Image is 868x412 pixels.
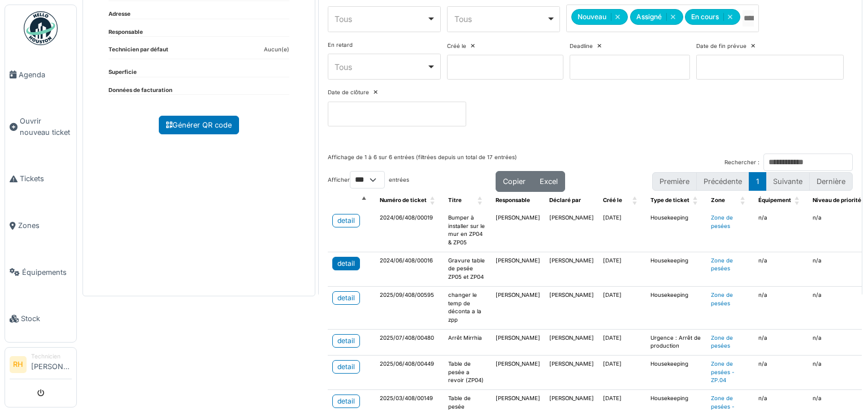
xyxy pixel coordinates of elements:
span: Niveau de priorité [813,197,861,203]
div: detail [337,258,355,269]
label: Date de fin prévue [696,42,747,51]
td: n/a [754,252,808,286]
nav: pagination [652,172,853,191]
a: detail [332,257,360,270]
label: Rechercher : [724,159,759,167]
td: n/a [754,286,808,329]
button: Excel [532,171,565,192]
td: Urgence : Arrêt de production [646,329,706,355]
td: [DATE] [598,209,646,252]
a: detail [332,291,360,305]
div: Assigné [630,9,683,25]
a: Équipements [5,249,76,296]
td: [PERSON_NAME] [491,355,545,389]
td: changer le temp de déconta a la zpp [444,286,491,329]
button: Copier [496,171,533,192]
span: Déclaré par [549,197,581,203]
div: En cours [685,9,740,25]
span: Créé le [603,197,622,203]
a: detail [332,334,360,348]
td: Housekeeping [646,209,706,252]
span: Équipement: Activate to sort [795,192,801,209]
a: Zone de pesées [711,257,733,272]
a: detail [332,360,360,374]
span: Copier [503,177,526,186]
div: Tous [335,61,427,73]
td: [PERSON_NAME] [491,252,545,286]
div: detail [337,216,355,226]
span: Titre [448,197,462,203]
div: Technicien [31,352,72,361]
div: detail [337,336,355,346]
td: Bumper à installer sur le mur en ZP04 & ZP05 [444,209,491,252]
div: Tous [335,13,427,25]
li: [PERSON_NAME] [31,352,72,376]
a: Zone de pesées [711,214,733,229]
label: En retard [328,41,353,50]
a: Zone de pesées [711,335,733,349]
a: Zone de pesées [711,292,733,306]
div: Nouveau [571,9,628,25]
td: n/a [754,355,808,389]
span: Titre: Activate to sort [478,192,484,209]
td: [PERSON_NAME] [545,286,598,329]
a: Agenda [5,51,76,98]
a: detail [332,214,360,227]
div: detail [337,362,355,372]
label: Date de clôture [328,89,369,97]
div: Tous [454,13,546,25]
div: detail [337,293,355,303]
span: Excel [540,177,558,186]
td: Gravure table de pesée ZP05 et ZP04 [444,252,491,286]
label: Créé le [447,42,466,51]
td: 2025/09/408/00595 [375,286,444,329]
td: [DATE] [598,329,646,355]
span: Type de ticket [650,197,689,203]
span: Responsable [496,197,530,203]
input: Tous [743,10,754,27]
span: Ouvrir nouveau ticket [20,116,72,137]
a: Tickets [5,156,76,203]
span: Créé le: Activate to sort [632,192,639,209]
a: Stock [5,296,76,343]
li: RH [10,356,27,373]
span: Tickets [20,173,72,184]
span: Zones [18,220,72,231]
div: Affichage de 1 à 6 sur 6 entrées (filtrées depuis un total de 17 entrées) [328,154,517,171]
a: Générer QR code [159,116,239,134]
td: 2025/06/408/00449 [375,355,444,389]
span: Numéro de ticket: Activate to sort [430,192,437,209]
dd: Aucun(e) [264,46,289,54]
button: 1 [749,172,766,191]
td: [PERSON_NAME] [545,355,598,389]
select: Afficherentrées [350,171,385,189]
td: [PERSON_NAME] [491,329,545,355]
td: [PERSON_NAME] [491,286,545,329]
td: Housekeeping [646,355,706,389]
td: 2025/07/408/00480 [375,329,444,355]
td: n/a [754,209,808,252]
span: Numéro de ticket [380,197,427,203]
a: detail [332,395,360,408]
td: [DATE] [598,286,646,329]
img: Badge_color-CXgf-gQk.svg [24,11,58,45]
td: Table de pesée a revoir (ZP04) [444,355,491,389]
td: n/a [754,329,808,355]
dt: Superficie [108,68,137,77]
a: Zones [5,202,76,249]
a: Ouvrir nouveau ticket [5,98,76,156]
label: Afficher entrées [328,171,409,189]
dt: Données de facturation [108,86,172,95]
span: Équipements [22,267,72,278]
td: 2024/06/408/00016 [375,252,444,286]
dt: Responsable [108,28,143,37]
button: Remove item: 'new' [611,13,624,21]
td: Housekeeping [646,286,706,329]
td: 2024/06/408/00019 [375,209,444,252]
span: Équipement [758,197,791,203]
button: Remove item: 'ongoing' [723,13,736,21]
div: detail [337,396,355,406]
td: [PERSON_NAME] [545,209,598,252]
td: [DATE] [598,252,646,286]
td: Arrêt Mirrhia [444,329,491,355]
